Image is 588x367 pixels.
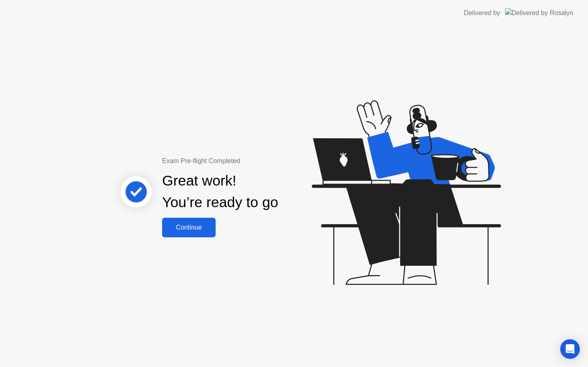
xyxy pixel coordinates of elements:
div: Continue [165,224,213,231]
div: Great work! You’re ready to go [162,170,278,213]
div: Exam Pre-flight Completed [162,156,331,166]
button: Continue [162,218,216,237]
div: Delivered by [464,8,500,18]
div: Open Intercom Messenger [560,339,580,359]
img: Delivered by Rosalyn [505,8,573,18]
